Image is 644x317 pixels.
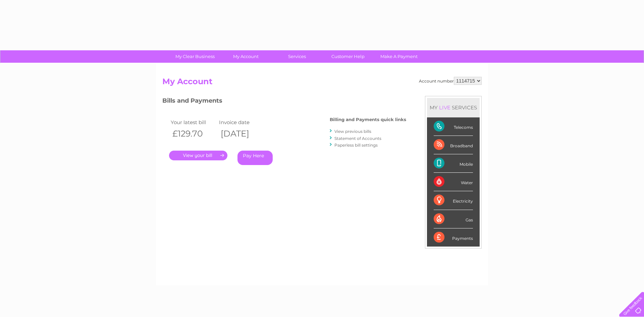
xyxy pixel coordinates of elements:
div: Electricity [434,191,473,210]
h2: My Account [162,77,482,90]
div: Payments [434,228,473,247]
td: Your latest bill [169,118,217,127]
div: Gas [434,210,473,228]
a: Statement of Accounts [334,136,381,141]
td: Invoice date [217,118,266,127]
a: My Clear Business [167,50,223,63]
a: Customer Help [320,50,376,63]
h4: Billing and Payments quick links [330,117,406,122]
h3: Bills and Payments [162,96,406,108]
div: MY SERVICES [427,98,480,117]
a: . [169,151,227,160]
th: £129.70 [169,127,217,141]
div: Water [434,173,473,191]
div: LIVE [438,104,452,111]
a: My Account [218,50,274,63]
div: Mobile [434,154,473,173]
th: [DATE] [217,127,266,141]
div: Broadband [434,136,473,154]
a: Paperless bill settings [334,143,378,148]
a: Pay Here [237,151,273,165]
a: Services [269,50,325,63]
div: Telecoms [434,117,473,136]
a: View previous bills [334,129,371,134]
div: Account number [419,77,482,85]
a: Make A Payment [371,50,427,63]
